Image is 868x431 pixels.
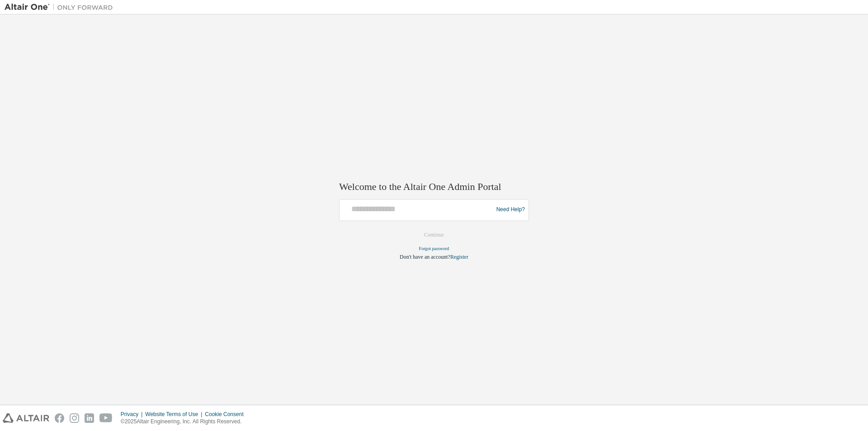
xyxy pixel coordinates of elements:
a: Forgot password [419,246,449,251]
img: youtube.svg [99,413,113,423]
p: © 2025 Altair Engineering, Inc. All Rights Reserved. [121,418,249,426]
a: Register [450,254,468,260]
div: Cookie Consent [205,411,249,418]
img: linkedin.svg [85,413,94,423]
img: facebook.svg [55,413,64,423]
div: Privacy [121,411,145,418]
h2: Welcome to the Altair One Admin Portal [339,181,529,194]
img: altair_logo.svg [3,413,49,423]
div: Website Terms of Use [145,411,205,418]
img: instagram.svg [70,413,79,423]
img: Altair One [5,3,118,12]
span: Don't have an account? [400,254,450,260]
